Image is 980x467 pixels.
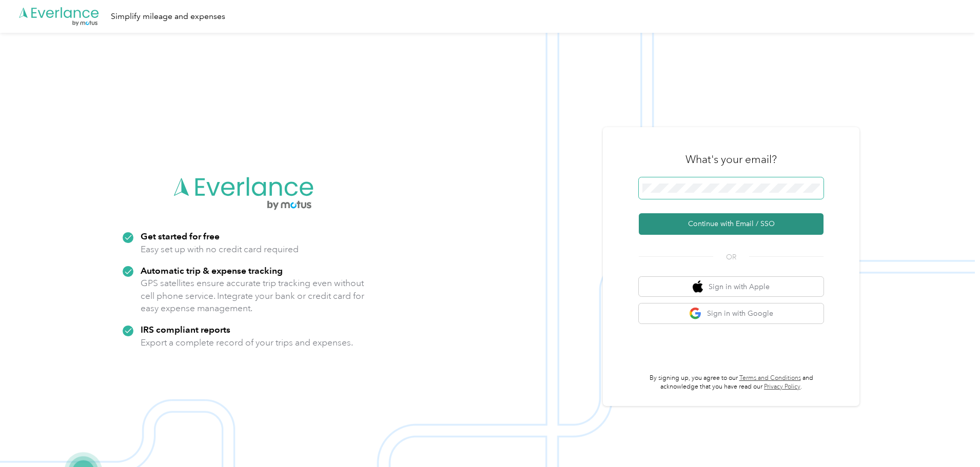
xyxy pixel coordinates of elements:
[639,374,824,392] p: By signing up, you agree to our and acknowledge that you have read our .
[639,213,824,235] button: Continue with Email / SSO
[689,307,702,320] img: google logo
[693,280,703,293] img: apple logo
[713,252,749,262] span: OR
[141,336,353,349] p: Export a complete record of your trips and expenses.
[764,383,800,391] a: Privacy Policy
[141,265,283,276] strong: Automatic trip & expense tracking
[639,303,824,323] button: google logoSign in with Google
[141,243,299,256] p: Easy set up with no credit card required
[141,324,230,335] strong: IRS compliant reports
[141,231,220,241] strong: Get started for free
[111,10,225,23] div: Simplify mileage and expenses
[639,277,824,297] button: apple logoSign in with Apple
[685,152,777,167] h3: What's your email?
[141,277,365,315] p: GPS satellites ensure accurate trip tracking even without cell phone service. Integrate your bank...
[739,374,801,382] a: Terms and Conditions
